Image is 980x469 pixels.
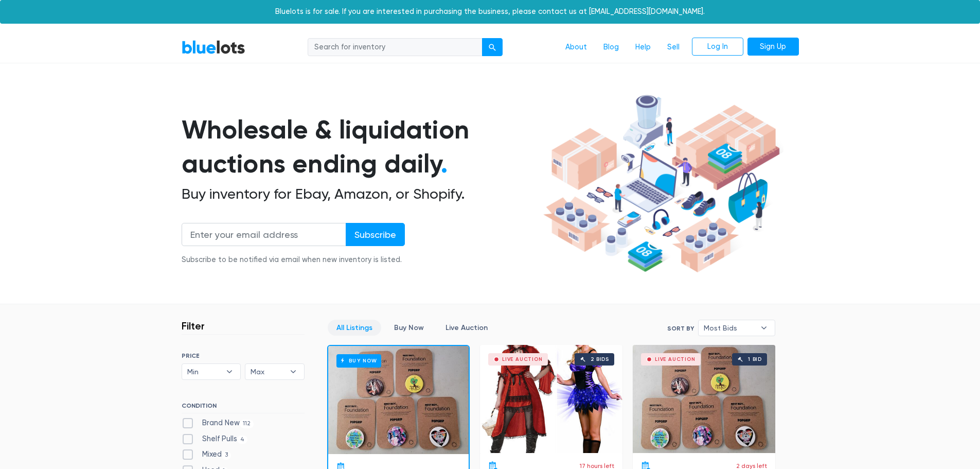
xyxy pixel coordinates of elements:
span: 4 [237,436,248,444]
label: Mixed [182,449,231,460]
a: Live Auction 2 bids [480,345,622,453]
span: . [441,148,448,179]
h6: PRICE [182,352,305,359]
b: ▾ [753,320,775,336]
a: Sell [659,38,688,57]
b: ▾ [282,364,304,379]
a: Help [627,38,659,57]
input: Search for inventory [308,38,483,57]
div: 2 bids [591,357,609,362]
input: Enter your email address [182,223,346,246]
span: Min [187,364,221,379]
a: Live Auction 1 bid [633,345,775,453]
a: Buy Now [385,320,433,336]
div: Live Auction [655,357,696,362]
span: Most Bids [704,320,755,336]
a: BlueLots [182,40,245,55]
div: Live Auction [502,357,543,362]
label: Shelf Pulls [182,433,248,445]
img: hero-ee84e7d0318cb26816c560f6b4441b76977f77a177738b4e94f68c95b2b83dbb.png [540,90,783,277]
label: Brand New [182,418,254,429]
a: Sign Up [747,38,799,56]
h6: Buy Now [336,354,381,367]
a: Blog [595,38,627,57]
h2: Buy inventory for Ebay, Amazon, or Shopify. [182,185,540,203]
a: About [557,38,595,57]
div: Subscribe to be notified via email when new inventory is listed. [182,254,405,266]
div: 1 bid [748,357,762,362]
a: All Listings [328,320,381,336]
b: ▾ [219,364,240,379]
h1: Wholesale & liquidation auctions ending daily [182,113,540,181]
span: 3 [222,451,231,460]
h6: CONDITION [182,402,305,413]
span: Max [251,364,284,379]
a: Buy Now [328,346,469,454]
label: Sort By [667,324,694,333]
h3: Filter [182,320,205,332]
input: Subscribe [346,223,405,246]
span: 112 [240,420,254,428]
a: Live Auction [437,320,496,336]
a: Log In [692,38,743,56]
